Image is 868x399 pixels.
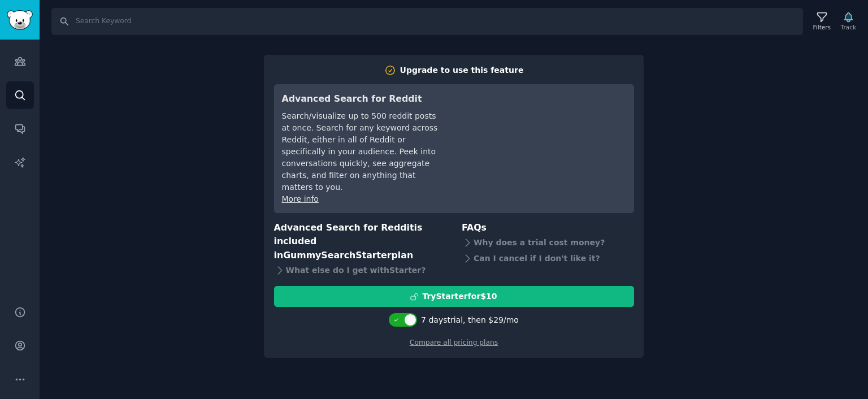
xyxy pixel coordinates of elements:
[7,10,33,30] img: GummySearch logo
[400,64,524,76] div: Upgrade to use this feature
[462,221,634,235] h3: FAQs
[421,314,519,326] div: 7 days trial, then $ 29 /mo
[274,286,634,307] button: TryStarterfor$10
[457,92,626,177] iframe: YouTube video player
[410,339,498,346] a: Compare all pricing plans
[274,262,446,278] div: What else do I get with Starter ?
[51,8,803,35] input: Search Keyword
[282,110,441,193] div: Search/visualize up to 500 reddit posts at once. Search for any keyword across Reddit, either in ...
[283,250,391,261] span: GummySearch Starter
[422,290,497,302] div: Try Starter for $10
[282,194,319,203] a: More info
[462,250,634,266] div: Can I cancel if I don't like it?
[274,221,446,263] h3: Advanced Search for Reddit is included in plan
[282,92,441,106] h3: Advanced Search for Reddit
[813,23,831,31] div: Filters
[462,235,634,250] div: Why does a trial cost money?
